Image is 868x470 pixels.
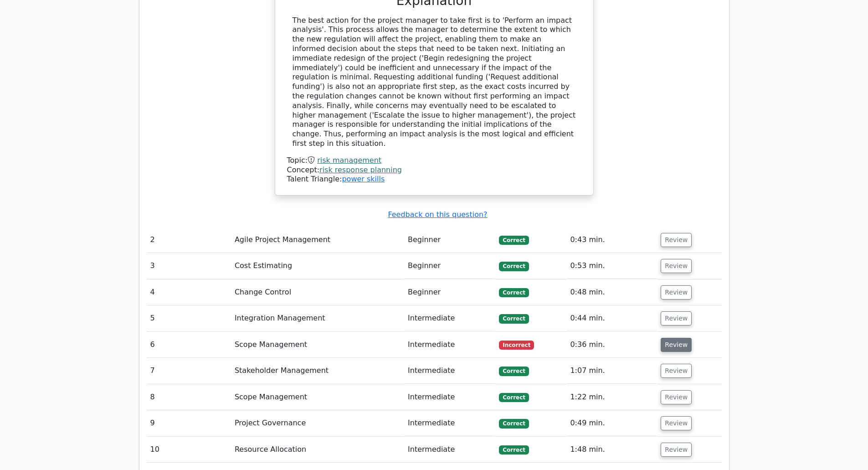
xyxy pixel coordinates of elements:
button: Review [661,233,692,247]
td: 3 [147,253,231,279]
td: Integration Management [231,305,404,331]
td: Change Control [231,279,404,305]
td: Intermediate [404,305,495,331]
td: Intermediate [404,437,495,463]
span: Incorrect [499,341,534,350]
td: Intermediate [404,332,495,358]
td: 6 [147,332,231,358]
td: Agile Project Management [231,227,404,253]
td: Intermediate [404,410,495,436]
td: 1:07 min. [566,358,657,384]
button: Review [661,311,692,325]
td: Cost Estimating [231,253,404,279]
span: Correct [499,288,529,297]
span: Correct [499,314,529,323]
td: 5 [147,305,231,331]
span: Correct [499,393,529,402]
td: 1:48 min. [566,437,657,463]
td: 7 [147,358,231,384]
td: 8 [147,384,231,410]
td: Beginner [404,253,495,279]
span: Correct [499,367,529,376]
td: Intermediate [404,384,495,410]
div: The best action for the project manager to take first is to 'Perform an impact analysis'. This pr... [293,16,576,149]
span: Correct [499,236,529,245]
div: Topic: [287,156,581,165]
button: Review [661,443,692,457]
td: 0:48 min. [566,279,657,305]
td: 10 [147,437,231,463]
div: Concept: [287,165,581,175]
td: Scope Management [231,384,404,410]
button: Review [661,259,692,273]
span: Correct [499,445,529,455]
button: Review [661,338,692,352]
td: Beginner [404,227,495,253]
td: 0:36 min. [566,332,657,358]
div: Talent Triangle: [287,156,581,184]
td: Intermediate [404,358,495,384]
button: Review [661,285,692,300]
a: power skills [342,175,385,183]
td: 4 [147,279,231,305]
td: Beginner [404,279,495,305]
td: Resource Allocation [231,437,404,463]
td: Stakeholder Management [231,358,404,384]
td: 0:43 min. [566,227,657,253]
span: Correct [499,262,529,271]
button: Review [661,416,692,430]
a: risk response planning [319,165,402,174]
a: Feedback on this question? [388,210,487,219]
button: Review [661,364,692,378]
a: risk management [317,156,381,165]
td: Project Governance [231,410,404,436]
td: Scope Management [231,332,404,358]
td: 9 [147,410,231,436]
td: 2 [147,227,231,253]
td: 1:22 min. [566,384,657,410]
button: Review [661,390,692,404]
td: 0:49 min. [566,410,657,436]
td: 0:44 min. [566,305,657,331]
span: Correct [499,419,529,428]
td: 0:53 min. [566,253,657,279]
